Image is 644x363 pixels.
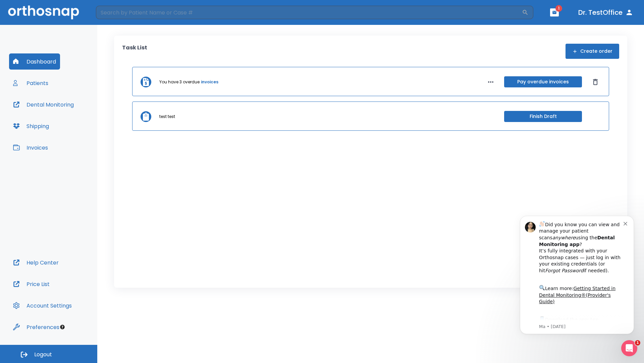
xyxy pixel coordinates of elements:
[621,340,637,356] iframe: Intercom live chat
[9,75,52,91] button: Patients
[114,14,119,20] button: Dismiss notification
[9,139,52,156] button: Invoices
[576,6,636,18] button: Dr. TestOffice
[34,351,52,358] span: Logout
[9,53,60,70] button: Dashboard
[504,76,582,87] button: Pay overdue invoices
[29,111,89,123] a: App Store
[635,340,640,346] span: 1
[504,111,582,122] button: Finish Draft
[201,79,218,85] a: invoices
[555,5,562,12] span: 1
[96,6,522,19] input: Search by Patient Name or Case #
[9,118,53,134] button: Shipping
[590,77,601,87] button: Dismiss
[9,96,78,113] button: Dental Monitoring
[9,276,54,292] button: Price List
[9,254,63,271] button: Help Center
[59,324,65,330] div: Tooltip anchor
[29,110,114,144] div: Download the app: | ​ Let us know if you need help getting started!
[159,114,175,120] p: test test
[9,297,76,314] button: Account Settings
[122,44,147,59] p: Task List
[29,118,114,124] p: Message from Ma, sent 1w ago
[566,44,619,59] button: Create order
[9,319,63,335] button: Preferences
[8,5,79,19] img: Orthosnap
[510,206,644,345] iframe: Intercom notifications message
[159,79,200,85] p: You have 3 overdue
